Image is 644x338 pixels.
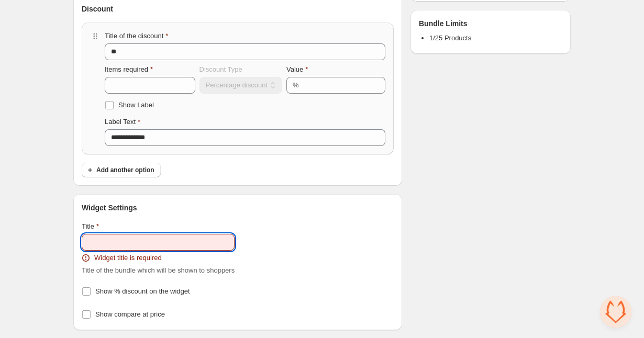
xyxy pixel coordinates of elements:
[286,64,308,75] label: Value
[95,310,165,318] span: Show compare at price
[82,266,235,274] span: Title of the bundle which will be shown to shoppers
[82,221,99,232] label: Title
[105,117,140,127] label: Label Text
[199,64,242,75] label: Discount Type
[293,80,299,91] div: %
[118,101,154,109] span: Show Label
[429,34,471,42] span: 1/25 Products
[105,64,153,75] label: Items required
[105,31,168,41] label: Title of the discount
[419,18,468,29] h3: Bundle Limits
[600,296,631,328] div: Open chat
[82,163,161,177] button: Add another option
[82,253,235,263] div: Widget title is required
[96,166,154,174] span: Add another option
[82,202,137,213] h3: Widget Settings
[95,287,190,295] span: Show % discount on the widget
[82,4,113,14] h3: Discount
